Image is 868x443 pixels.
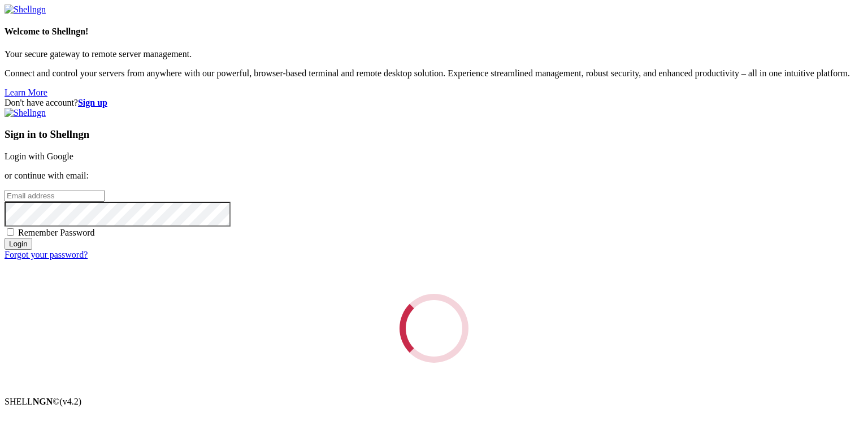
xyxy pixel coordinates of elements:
[5,88,47,97] a: Learn More
[5,27,863,37] h4: Welcome to Shellngn!
[5,128,863,141] h3: Sign in to Shellngn
[5,68,863,79] p: Connect and control your servers from anywhere with our powerful, browser-based terminal and remo...
[60,397,82,406] span: 4.2.0
[5,238,32,250] input: Login
[5,98,863,108] div: Don't have account?
[5,108,46,118] img: Shellngn
[5,397,81,406] span: SHELL ©
[5,5,46,15] img: Shellngn
[18,228,95,237] span: Remember Password
[5,190,105,202] input: Email address
[385,280,483,377] div: Loading...
[5,151,73,161] a: Login with Google
[78,98,107,107] a: Sign up
[5,49,863,59] p: Your secure gateway to remote server management.
[33,397,53,406] b: NGN
[5,250,88,259] a: Forgot your password?
[5,171,863,181] p: or continue with email:
[7,228,14,236] input: Remember Password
